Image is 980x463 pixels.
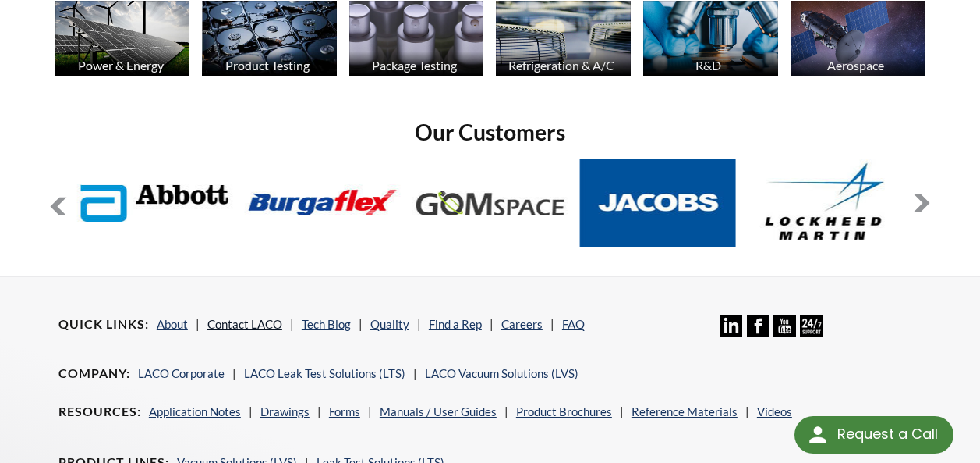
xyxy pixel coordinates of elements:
a: Aerospace [791,1,925,80]
div: Refrigeration & A/C [494,58,629,73]
a: Contact LACO [207,317,282,331]
a: R&D [643,1,778,80]
div: R&D [641,58,777,73]
img: 24/7 Support Icon [800,315,823,337]
a: FAQ [562,317,585,331]
a: Quality [370,317,409,331]
a: LACO Vacuum Solutions (LVS) [425,366,578,380]
h2: Our Customers [49,118,931,147]
div: Request a Call [837,416,938,452]
img: industry_R_D_670x376.jpg [643,1,778,77]
a: Drawings [260,404,310,418]
h4: Quick Links [58,316,149,333]
a: About [157,317,188,331]
img: industry_Package_670x376.jpg [349,1,484,77]
h4: Company [58,365,130,382]
a: Manuals / User Guides [380,404,497,418]
a: Careers [501,317,543,331]
a: LACO Leak Test Solutions (LTS) [244,366,405,380]
a: Videos [757,404,792,418]
img: Artboard_1.jpg [791,1,925,77]
div: Request a Call [794,416,953,454]
img: Burgaflex.jpg [244,159,400,247]
img: Jacobs.jpg [580,159,736,247]
a: 24/7 Support [800,326,823,340]
img: industry_ProductTesting_670x376.jpg [202,1,337,77]
h4: Resources [58,404,141,420]
a: Product Testing [202,1,337,80]
a: LACO Corporate [138,366,225,380]
a: Application Notes [149,404,241,418]
img: Lockheed-Martin.jpg [748,159,904,247]
div: Package Testing [347,58,483,73]
a: Product Brochures [516,404,612,418]
a: Forms [329,404,360,418]
a: Tech Blog [302,317,351,331]
img: industry_Power-2_670x376.jpg [55,1,190,77]
a: Power & Energy [55,1,190,80]
img: GOM-Space.jpg [412,159,568,247]
a: Refrigeration & A/C [496,1,631,80]
div: Aerospace [788,58,924,73]
img: industry_HVAC_670x376.jpg [496,1,631,77]
img: Abbott-Labs.jpg [76,159,232,247]
div: Power & Energy [53,58,189,73]
a: Package Testing [349,1,484,80]
img: round button [805,422,830,447]
a: Reference Materials [632,404,738,418]
a: Find a Rep [429,317,482,331]
div: Product Testing [200,58,335,73]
